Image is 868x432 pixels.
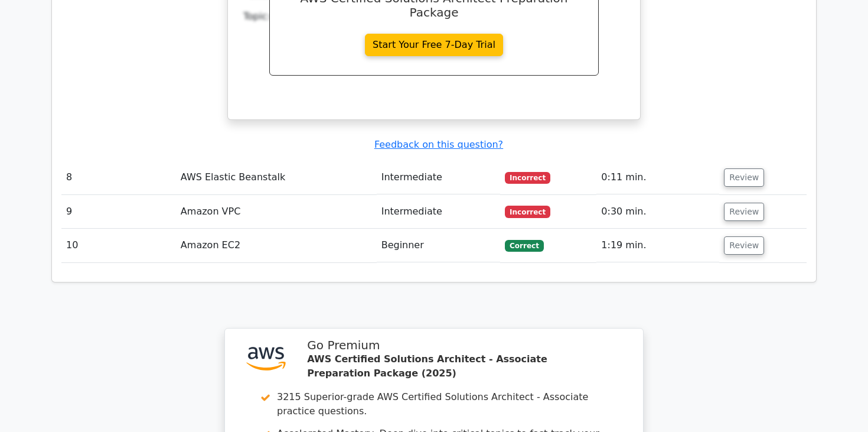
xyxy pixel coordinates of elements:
td: Amazon VPC [176,195,377,229]
button: Review [724,168,764,187]
div: Topic: [243,11,625,23]
td: Beginner [377,229,501,262]
button: Review [724,203,764,221]
a: Feedback on this question? [374,139,503,150]
td: 0:11 min. [596,161,719,194]
td: 8 [61,161,176,194]
td: Amazon EC2 [176,229,377,262]
td: 9 [61,195,176,229]
td: Intermediate [377,195,501,229]
td: 10 [61,229,176,262]
span: Incorrect [505,172,550,184]
a: Start Your Free 7-Day Trial [365,34,503,56]
button: Review [724,236,764,255]
span: Correct [505,240,543,252]
td: Intermediate [377,161,501,194]
span: Incorrect [505,206,550,217]
td: AWS Elastic Beanstalk [176,161,377,194]
td: 0:30 min. [596,195,719,229]
td: 1:19 min. [596,229,719,262]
